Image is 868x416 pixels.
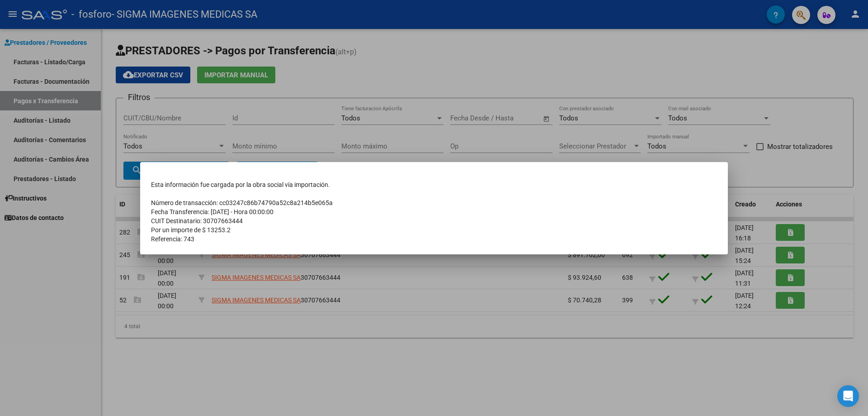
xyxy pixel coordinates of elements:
[151,234,717,244] td: Referencia: 743
[151,198,717,207] td: Número de transacción: cc03247c86b74790a52c8a214b5e065a
[151,225,717,234] td: Por un importe de $ 13253.2
[151,207,717,216] td: Fecha Transferencia: [DATE] - Hora 00:00:00
[151,180,717,189] td: Esta información fue cargada por la obra social vía importación.
[151,216,717,225] td: CUIT Destinatario: 30707663444
[837,385,859,407] div: Open Intercom Messenger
